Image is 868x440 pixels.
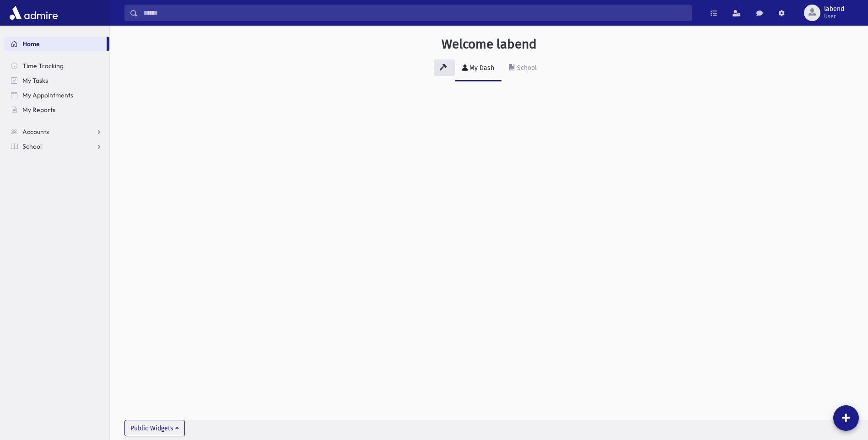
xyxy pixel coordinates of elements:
[4,139,109,154] a: School
[22,142,42,150] span: School
[22,62,64,70] span: Time Tracking
[515,64,537,72] div: School
[824,5,844,13] span: labend
[442,37,537,52] h3: Welcome labend
[22,106,55,114] span: My Reports
[22,40,40,48] span: Home
[4,37,107,51] a: Home
[4,73,109,88] a: My Tasks
[7,4,60,22] img: AdmirePro
[138,5,691,21] input: Search
[22,91,73,99] span: My Appointments
[22,76,48,85] span: My Tasks
[4,88,109,102] a: My Appointments
[4,102,109,117] a: My Reports
[4,59,109,73] a: Time Tracking
[124,420,185,436] button: Public Widgets
[468,64,494,72] div: My Dash
[824,13,844,20] span: User
[501,56,544,81] a: School
[4,124,109,139] a: Accounts
[455,56,501,81] a: My Dash
[22,128,49,136] span: Accounts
